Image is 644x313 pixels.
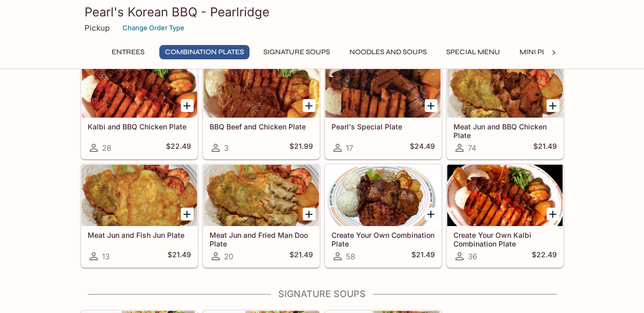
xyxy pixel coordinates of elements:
[447,164,564,267] a: Create Your Own Kalbi Combination Plate36$22.49
[331,231,435,248] h5: Create Your Own Combination Plate
[203,165,319,226] div: Meat Jun and Fried Man Doo Plate
[547,208,559,220] button: Add Create Your Own Kalbi Combination Plate
[411,250,435,262] h5: $21.49
[453,122,557,139] h5: Meat Jun and BBQ Chicken Plate
[105,45,151,59] button: Entrees
[325,56,441,118] div: Pearl's Special Plate
[468,143,476,153] span: 74
[447,56,563,118] div: Meat Jun and BBQ Chicken Plate
[80,288,564,300] h4: Signature Soups
[181,208,194,220] button: Add Meat Jun and Fish Jun Plate
[210,231,313,248] h5: Meat Jun and Fried Man Doo Plate
[81,56,197,118] div: Kalbi and BBQ Chicken Plate
[346,252,355,261] span: 58
[258,45,336,59] button: Signature Soups
[102,252,110,261] span: 13
[447,165,563,226] div: Create Your Own Kalbi Combination Plate
[514,45,569,59] button: Mini Plates
[425,99,438,112] button: Add Pearl's Special Plate
[85,23,110,33] p: Pickup
[81,165,197,226] div: Meat Jun and Fish Jun Plate
[425,208,438,220] button: Add Create Your Own Combination Plate
[81,56,198,159] a: Kalbi and BBQ Chicken Plate28$22.49
[85,4,560,20] h3: Pearl's Korean BBQ - Pearlridge
[88,122,191,131] h5: Kalbi and BBQ Chicken Plate
[224,143,228,153] span: 3
[210,122,313,131] h5: BBQ Beef and Chicken Plate
[468,252,477,261] span: 36
[533,142,557,154] h5: $21.49
[203,164,320,267] a: Meat Jun and Fried Man Doo Plate20$21.49
[325,164,442,267] a: Create Your Own Combination Plate58$21.49
[203,56,319,118] div: BBQ Beef and Chicken Plate
[547,99,559,112] button: Add Meat Jun and BBQ Chicken Plate
[325,56,442,159] a: Pearl's Special Plate17$24.49
[81,164,198,267] a: Meat Jun and Fish Jun Plate13$21.49
[224,252,233,261] span: 20
[159,45,250,59] button: Combination Plates
[203,56,320,159] a: BBQ Beef and Chicken Plate3$21.99
[331,122,435,131] h5: Pearl's Special Plate
[447,56,564,159] a: Meat Jun and BBQ Chicken Plate74$21.49
[325,165,441,226] div: Create Your Own Combination Plate
[289,142,313,154] h5: $21.99
[102,143,111,153] span: 28
[453,231,557,248] h5: Create Your Own Kalbi Combination Plate
[181,99,194,112] button: Add Kalbi and BBQ Chicken Plate
[168,250,191,262] h5: $21.49
[441,45,506,59] button: Special Menu
[118,20,189,36] button: Change Order Type
[303,99,316,112] button: Add BBQ Beef and Chicken Plate
[303,208,316,220] button: Add Meat Jun and Fried Man Doo Plate
[532,250,557,262] h5: $22.49
[346,143,353,153] span: 17
[410,142,435,154] h5: $24.49
[166,142,191,154] h5: $22.49
[88,231,191,239] h5: Meat Jun and Fish Jun Plate
[344,45,432,59] button: Noodles and Soups
[289,250,313,262] h5: $21.49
